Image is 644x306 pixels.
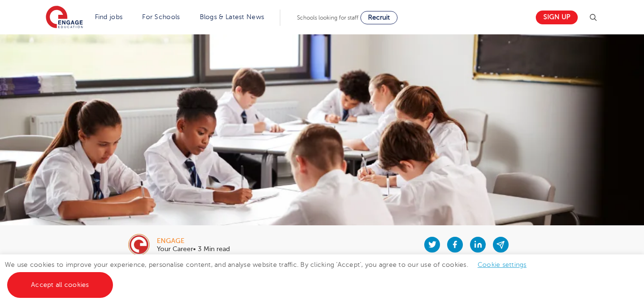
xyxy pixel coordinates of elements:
a: Accept all cookies [7,272,113,298]
a: Find jobs [95,13,123,21]
a: Sign up [536,11,578,24]
span: We use cookies to improve your experience, personalise content, and analyse website traffic. By c... [5,261,536,288]
p: Your Career• 3 Min read [157,246,230,253]
span: Recruit [368,14,390,21]
div: engage [157,238,230,244]
a: Recruit [360,11,398,24]
a: For Schools [142,13,180,21]
span: Schools looking for staff [297,14,358,21]
a: Blogs & Latest News [200,13,265,21]
img: Engage Education [46,6,83,30]
a: Cookie settings [478,261,527,268]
